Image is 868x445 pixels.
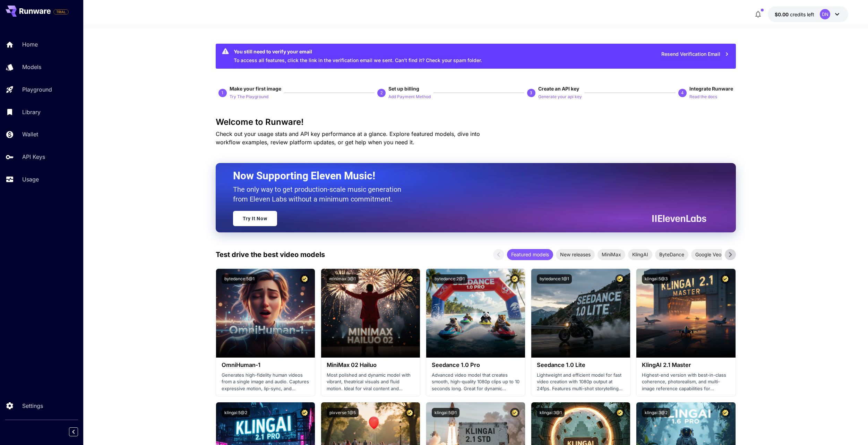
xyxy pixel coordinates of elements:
[432,362,519,368] h3: Seedance 1.0 Pro
[22,108,41,116] p: Library
[615,274,625,284] button: Certified Model – Vetted for best performance and includes a commercial license.
[510,274,519,284] button: Certified Model – Vetted for best performance and includes a commercial license.
[216,269,315,358] img: alt
[216,130,480,146] span: Check out your usage stats and API key performance at a glance. Explore featured models, dive int...
[691,249,725,260] div: Google Veo
[22,130,38,138] p: Wallet
[507,251,553,258] span: Featured models
[327,362,414,368] h3: MiniMax 02 Hailuo
[216,249,325,260] p: Test drive the best video models
[222,274,257,284] button: bytedance:5@1
[537,362,625,368] h3: Seedance 1.0 Lite
[721,408,730,417] button: Certified Model – Vetted for best performance and includes a commercial license.
[53,8,69,16] span: Add your payment card to enable full platform functionality.
[642,372,730,392] p: Highest-end version with best-in-class coherence, photorealism, and multi-image reference capabil...
[642,408,670,417] button: klingai:3@2
[222,372,309,392] p: Generates high-fidelity human videos from a single image and audio. Captures expressive motion, l...
[531,269,630,358] img: alt
[222,362,309,368] h3: OmniHuman‑1
[432,372,519,392] p: Advanced video model that creates smooth, high-quality 1080p clips up to 10 seconds long. Great f...
[721,274,730,284] button: Certified Model – Vetted for best performance and includes a commercial license.
[22,40,38,49] p: Home
[538,86,579,92] span: Create an API key
[820,9,830,19] div: DN
[642,362,730,368] h3: KlingAI 2.1 Master
[230,86,281,92] span: Make your first image
[69,427,78,436] button: Collapse sidebar
[655,249,688,260] div: ByteDance
[388,92,431,101] button: Add Payment Method
[405,408,414,417] button: Certified Model – Vetted for best performance and includes a commercial license.
[510,408,519,417] button: Certified Model – Vetted for best performance and includes a commercial license.
[426,269,525,358] img: alt
[658,47,733,61] button: Resend Verification Email
[689,86,733,92] span: Integrate Runware
[689,92,717,101] button: Read the docs
[556,249,595,260] div: New releases
[234,48,482,55] div: You still need to verify your email
[22,63,41,71] p: Models
[537,274,572,284] button: bytedance:1@1
[222,408,250,417] button: klingai:5@2
[642,274,670,284] button: klingai:5@3
[22,402,43,410] p: Settings
[598,249,625,260] div: MiniMax
[628,251,652,258] span: KlingAI
[233,211,277,226] a: Try It Now
[22,85,52,94] p: Playground
[388,94,431,100] p: Add Payment Method
[655,251,688,258] span: ByteDance
[556,251,595,258] span: New releases
[598,251,625,258] span: MiniMax
[636,269,735,358] img: alt
[300,408,309,417] button: Certified Model – Vetted for best performance and includes a commercial license.
[74,426,83,438] div: Collapse sidebar
[537,408,565,417] button: klingai:3@1
[530,90,532,96] p: 3
[221,90,224,96] p: 1
[327,274,359,284] button: minimax:3@1
[775,11,814,18] div: $0.00
[689,94,717,100] p: Read the docs
[432,408,459,417] button: klingai:5@1
[615,408,625,417] button: Certified Model – Vetted for best performance and includes a commercial license.
[234,46,482,67] div: To access all features, click the link in the verification email we sent. Can’t find it? Check yo...
[790,11,814,17] span: credits left
[216,117,736,127] h3: Welcome to Runware!
[230,92,268,101] button: Try The Playground
[768,6,848,22] button: $0.00DN
[432,274,467,284] button: bytedance:2@1
[775,11,790,17] span: $0.00
[691,251,725,258] span: Google Veo
[22,153,45,161] p: API Keys
[230,94,268,100] p: Try The Playground
[300,274,309,284] button: Certified Model – Vetted for best performance and includes a commercial license.
[233,185,406,204] p: The only way to get production-scale music generation from Eleven Labs without a minimum commitment.
[538,94,582,100] p: Generate your api key
[22,175,39,183] p: Usage
[507,249,553,260] div: Featured models
[538,92,582,101] button: Generate your api key
[628,249,652,260] div: KlingAI
[405,274,414,284] button: Certified Model – Vetted for best performance and includes a commercial license.
[54,9,68,15] span: TRIAL
[388,86,419,92] span: Set up billing
[233,169,701,182] h2: Now Supporting Eleven Music!
[327,372,414,392] p: Most polished and dynamic model with vibrant, theatrical visuals and fluid motion. Ideal for vira...
[321,269,420,358] img: alt
[380,90,383,96] p: 2
[681,90,684,96] p: 4
[537,372,625,392] p: Lightweight and efficient model for fast video creation with 1080p output at 24fps. Features mult...
[327,408,359,417] button: pixverse:1@5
